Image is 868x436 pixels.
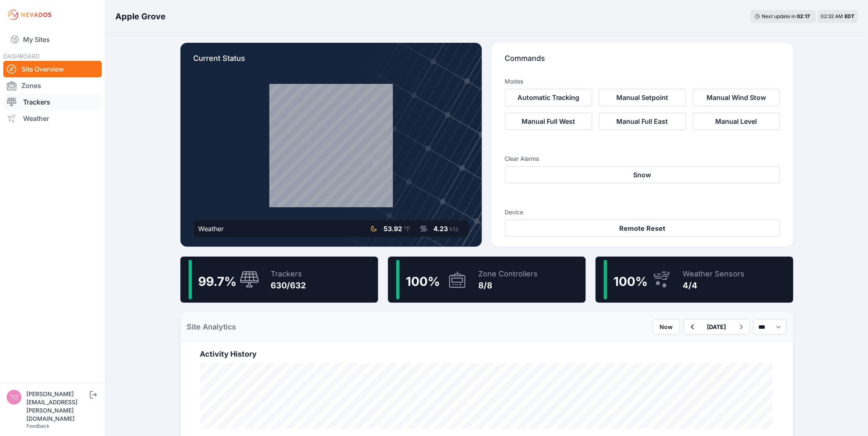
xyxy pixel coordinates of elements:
[505,113,592,130] button: Manual Full West
[653,319,680,335] button: Now
[199,224,224,234] div: Weather
[693,89,780,106] button: Manual Wind Stow
[271,280,306,291] div: 630/632
[505,89,592,106] button: Automatic Tracking
[505,53,780,71] p: Commands
[7,390,21,405] img: tomasz.barcz@energix-group.com
[115,6,166,27] nav: Breadcrumb
[187,321,236,333] h2: Site Analytics
[479,268,538,280] div: Zone Controllers
[3,94,102,110] a: Trackers
[505,166,780,183] button: Snow
[450,225,459,233] span: kts
[3,61,102,77] a: Site Overview
[199,274,237,289] span: 99.7 %
[3,30,102,49] a: My Sites
[762,13,796,19] span: Next update in
[505,77,524,86] h3: Modes
[26,390,88,423] div: [PERSON_NAME][EMAIL_ADDRESS][PERSON_NAME][DOMAIN_NAME]
[384,225,402,233] span: 53.92
[194,53,469,71] p: Current Status
[505,220,780,237] button: Remote Reset
[505,155,780,163] h3: Clear Alarms
[505,208,780,216] h3: Device
[26,423,49,429] a: Feedback
[406,274,440,289] span: 100 %
[845,13,855,19] span: EDT
[683,268,745,280] div: Weather Sensors
[388,257,586,303] a: 100%Zone Controllers8/8
[479,280,538,291] div: 8/8
[7,8,53,21] img: Nevados
[271,268,306,280] div: Trackers
[596,257,793,303] a: 100%Weather Sensors4/4
[434,225,448,233] span: 4.23
[821,13,843,19] span: 02:32 AM
[797,13,812,20] div: 02 : 17
[693,113,780,130] button: Manual Level
[3,77,102,94] a: Zones
[683,280,745,291] div: 4/4
[599,89,686,106] button: Manual Setpoint
[701,320,733,334] button: [DATE]
[180,257,378,303] a: 99.7%Trackers630/632
[614,274,648,289] span: 100 %
[3,110,102,127] a: Weather
[599,113,686,130] button: Manual Full East
[3,53,40,60] span: DASHBOARD
[404,225,411,233] span: °F
[115,11,166,22] h3: Apple Grove
[200,348,774,360] h2: Activity History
